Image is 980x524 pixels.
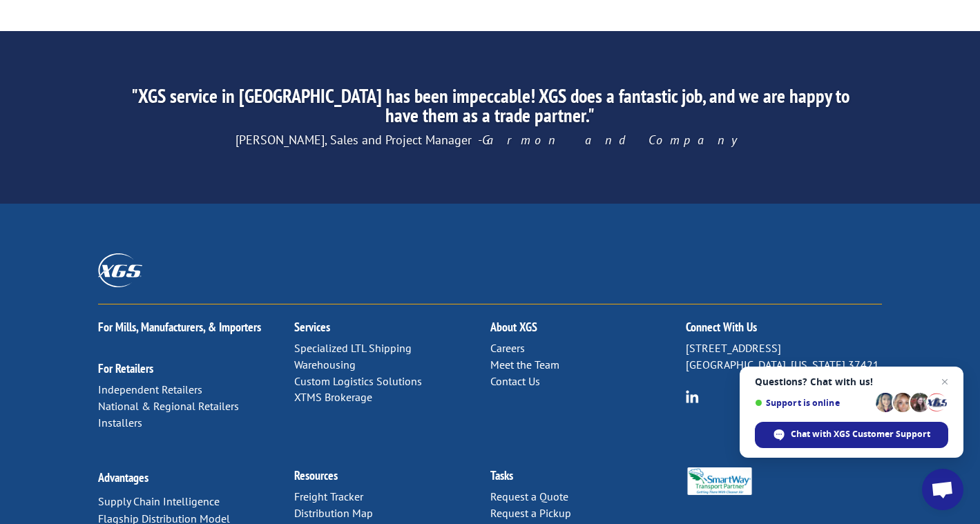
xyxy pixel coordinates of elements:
em: Garmon and Company [482,132,744,148]
h2: Tasks [490,469,686,489]
img: group-6 [686,390,699,403]
span: Close chat [936,373,953,390]
a: National & Regional Retailers [98,399,239,413]
a: Careers [490,341,525,355]
a: Request a Pickup [490,506,571,520]
a: For Retailers [98,360,153,376]
span: Chat with XGS Customer Support [791,428,930,440]
a: XTMS Brokerage [294,390,372,404]
a: Request a Quote [490,489,568,503]
a: Warehousing [294,358,356,371]
span: Questions? Chat with us! [755,376,948,387]
img: XGS_Logos_ALL_2024_All_White [98,253,142,287]
div: Open chat [922,469,963,510]
span: Support is online [755,398,871,408]
a: About XGS [490,319,537,335]
a: Services [294,319,330,335]
a: Freight Tracker [294,489,363,503]
h2: Connect With Us [686,321,882,340]
a: Distribution Map [294,506,373,520]
a: For Mills, Manufacturers, & Importers [98,319,261,335]
a: Supply Chain Intelligence [98,494,220,508]
a: Contact Us [490,374,540,388]
a: Advantages [98,469,148,485]
a: Specialized LTL Shipping [294,341,412,355]
a: Independent Retailers [98,382,202,396]
a: Resources [294,467,338,483]
p: [STREET_ADDRESS] [GEOGRAPHIC_DATA], [US_STATE] 37421 [686,340,882,373]
img: Smartway_Logo [686,467,753,495]
span: [PERSON_NAME], Sales and Project Manager - [236,132,744,148]
a: Installers [98,416,142,429]
a: Meet the Team [490,358,559,371]
a: Custom Logistics Solutions [294,374,422,388]
h2: "XGS service in [GEOGRAPHIC_DATA] has been impeccable! XGS does a fantastic job, and we are happy... [128,86,852,132]
div: Chat with XGS Customer Support [755,422,948,448]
